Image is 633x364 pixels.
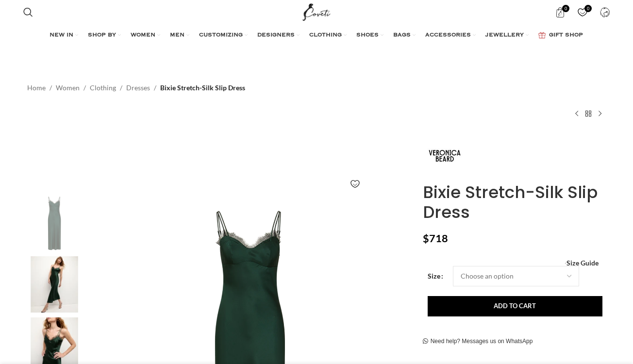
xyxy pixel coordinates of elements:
[170,32,184,39] span: MEN
[356,26,383,45] a: SHOES
[584,5,592,12] span: 0
[485,32,524,39] span: JEWELLERY
[538,26,583,45] a: GIFT SHOP
[50,32,73,39] span: NEW IN
[27,83,245,93] nav: Breadcrumb
[170,26,189,45] a: MEN
[594,108,606,119] a: Next product
[423,182,606,222] h1: Bixie Stretch-Silk Slip Dress
[393,32,411,39] span: BAGS
[309,32,342,39] span: CLOTHING
[25,195,84,251] img: Veronica Beard Dresses
[425,32,471,39] span: ACCESSORIES
[423,338,533,346] a: Need help? Messages us on WhatsApp
[50,26,78,45] a: NEW IN
[423,232,448,245] bdi: 718
[160,83,245,93] span: Bixie Stretch-Silk Slip Dress
[393,26,416,45] a: BAGS
[257,26,300,45] a: DESIGNERS
[88,26,121,45] a: SHOP BY
[25,256,84,313] img: Veronica Beard
[90,83,116,93] a: Clothing
[356,32,379,39] span: SHOES
[126,83,150,93] a: Dresses
[428,296,602,316] button: Add to cart
[199,26,248,45] a: CUSTOMIZING
[549,32,583,39] span: GIFT SHOP
[56,83,80,93] a: Women
[131,32,155,39] span: WOMEN
[538,32,546,38] img: GiftBag
[485,26,529,45] a: JEWELLERY
[562,5,569,12] span: 0
[572,2,592,22] a: 0
[572,2,592,22] div: My Wishlist
[18,2,38,22] a: Search
[131,26,160,45] a: WOMEN
[425,26,476,45] a: ACCESSORIES
[550,2,570,22] a: 0
[27,83,46,93] a: Home
[257,32,295,39] span: DESIGNERS
[300,7,333,16] a: Site logo
[88,32,116,39] span: SHOP BY
[423,134,466,178] img: Veronica Beard
[571,108,583,119] a: Previous product
[428,271,443,281] label: Size
[309,26,347,45] a: CLOTHING
[18,26,615,45] div: Main navigation
[199,32,243,39] span: CUSTOMIZING
[423,232,429,245] span: $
